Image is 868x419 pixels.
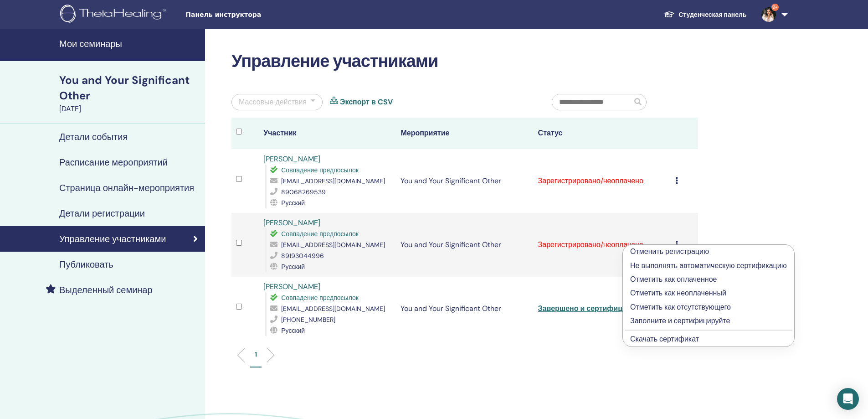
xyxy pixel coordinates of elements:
h4: Публиковать [59,259,113,270]
td: You and Your Significant Other [396,277,533,341]
span: 89068269539 [281,188,326,196]
div: [DATE] [59,103,200,114]
span: 89193044996 [281,252,324,260]
a: Экспорт в CSV [340,97,393,108]
span: [EMAIL_ADDRESS][DOMAIN_NAME] [281,177,385,185]
img: default.jpg [761,7,776,22]
a: You and Your Significant Other[DATE] [54,72,205,114]
a: [PERSON_NAME] [263,282,320,291]
h4: Детали регистрации [59,208,145,219]
p: Отметить как неоплаченный [630,288,787,299]
div: You and Your Significant Other [59,72,200,103]
span: Русский [281,326,305,335]
th: Статус [534,118,671,149]
span: Панель инструктора [185,10,322,20]
p: Не выполнять автоматическую сертификацию [630,260,787,271]
span: [EMAIL_ADDRESS][DOMAIN_NAME] [281,305,385,313]
a: Скачать сертификат [630,334,699,344]
td: You and Your Significant Other [396,213,533,277]
h4: Мои семинары [59,38,200,49]
p: Отметить как отсутствующего [630,302,787,313]
img: logo.png [60,5,169,25]
a: [PERSON_NAME] [263,154,320,164]
p: 1 [255,350,257,359]
span: Русский [281,263,305,271]
h2: Управление участниками [231,51,698,72]
a: Завершено и сертифицировано [538,304,653,313]
span: [EMAIL_ADDRESS][DOMAIN_NAME] [281,241,385,249]
h4: Страница онлайн-мероприятия [59,182,194,193]
span: [PHONE_NUMBER] [281,316,335,324]
p: Отменить регистрацию [630,246,787,257]
span: Совпадение предпосылок [281,230,359,238]
div: Open Intercom Messenger [837,388,859,410]
a: [PERSON_NAME] [263,218,320,228]
td: You and Your Significant Other [396,149,533,213]
span: Русский [281,199,305,207]
div: Массовые действия [239,97,307,108]
th: Мероприятие [396,118,533,149]
img: graduation-cap-white.svg [664,10,675,18]
h4: Управление участниками [59,233,166,244]
p: Отметить как оплаченное [630,274,787,285]
p: Заполните и сертифицируйте [630,316,787,326]
span: Совпадение предпосылок [281,166,359,174]
h4: Выделенный семинар [59,285,153,295]
span: Совпадение предпосылок [281,294,359,302]
th: Участник [259,118,396,149]
h4: Расписание мероприятий [59,157,168,168]
span: 9+ [771,4,779,11]
h4: Детали события [59,131,128,142]
a: Студенческая панель [657,6,754,23]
